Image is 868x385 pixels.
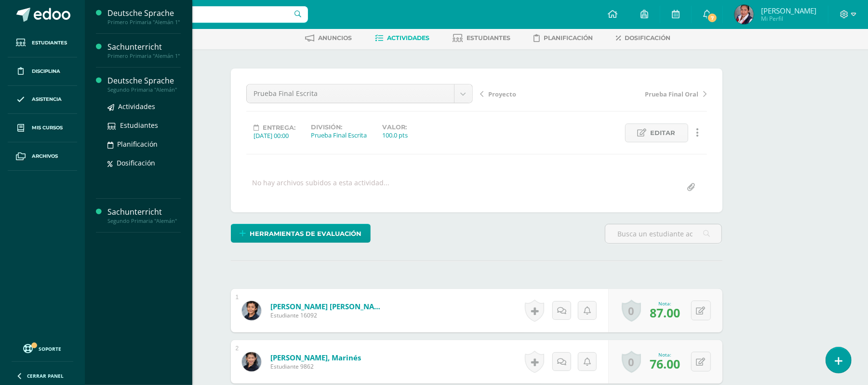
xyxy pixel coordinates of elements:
[107,75,181,86] div: Deutsche Sprache
[8,142,77,171] a: Archivos
[254,84,447,103] span: Prueba Final Escrita
[625,34,671,41] span: Dosificación
[242,301,261,320] img: dcd30244c8770d121ecd2b5143f46d15.png
[253,178,390,197] div: No hay archivos subidos a esta actividad...
[107,8,181,19] div: Deutsche Sprache
[39,345,62,352] span: Soporte
[32,96,62,103] span: Asistencia
[117,139,158,149] span: Planificación
[650,356,681,372] span: 76.00
[467,34,511,41] span: Estudiantes
[489,90,517,98] span: Proyecto
[118,102,155,111] span: Actividades
[270,362,361,371] span: Estudiante 9862
[32,39,67,47] span: Estudiantes
[8,29,77,57] a: Estudiantes
[306,30,352,46] a: Anuncios
[734,5,754,24] img: 7553e2040392ab0c00c32bf568c83c81.png
[107,218,181,224] div: Segundo Primaria "Alemán"
[650,300,681,307] div: Nota:
[616,30,671,46] a: Dosificación
[651,124,676,142] span: Editar
[383,124,408,131] label: Valor:
[453,30,511,46] a: Estudiantes
[707,13,718,23] span: 7
[247,84,472,103] a: Prueba Final Escrita
[32,152,58,160] span: Archivos
[32,68,60,75] span: Disciplina
[117,158,155,167] span: Dosificación
[231,224,371,243] a: Herramientas de evaluación
[107,206,181,218] div: Sachunterricht
[107,157,181,168] a: Dosificación
[270,353,361,362] a: [PERSON_NAME], Marinés
[387,34,430,41] span: Actividades
[107,19,181,26] div: Primero Primaria "Alemán 1"
[8,86,77,114] a: Asistencia
[107,53,181,59] div: Primero Primaria "Alemán 1"
[650,351,681,358] div: Nota:
[107,120,181,131] a: Estudiantes
[263,124,296,131] span: Entrega:
[8,57,77,86] a: Disciplina
[481,89,594,98] a: Proyecto
[107,41,181,59] a: SachunterrichtPrimero Primaria "Alemán 1"
[311,131,367,139] div: Prueba Final Escrita
[622,300,641,322] a: 0
[645,90,699,98] span: Prueba Final Oral
[120,121,158,130] span: Estudiantes
[375,30,430,46] a: Actividades
[242,352,261,371] img: ec044acc647a232de5d94456ac6b8ac5.png
[622,351,641,373] a: 0
[107,41,181,53] div: Sachunterricht
[107,75,181,93] a: Deutsche SpracheSegundo Primaria "Alemán"
[254,131,296,140] div: [DATE] 00:00
[270,311,386,319] span: Estudiante 16092
[107,8,181,26] a: Deutsche SprachePrimero Primaria "Alemán 1"
[270,302,386,311] a: [PERSON_NAME] [PERSON_NAME]
[91,6,308,23] input: Busca un usuario...
[761,14,816,23] span: Mi Perfil
[27,372,64,379] span: Cerrar panel
[534,30,593,46] a: Planificación
[383,131,408,139] div: 100.0 pts
[250,225,361,243] span: Herramientas de evaluación
[544,34,593,41] span: Planificación
[319,34,352,41] span: Anuncios
[107,101,181,112] a: Actividades
[650,304,681,321] span: 87.00
[605,224,721,243] input: Busca un estudiante aquí...
[107,138,181,150] a: Planificación
[32,124,63,132] span: Mis cursos
[594,89,707,98] a: Prueba Final Oral
[107,86,181,93] div: Segundo Primaria "Alemán"
[107,206,181,224] a: SachunterrichtSegundo Primaria "Alemán"
[12,342,73,355] a: Soporte
[311,124,367,131] label: División:
[761,6,816,15] span: [PERSON_NAME]
[8,114,77,142] a: Mis cursos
